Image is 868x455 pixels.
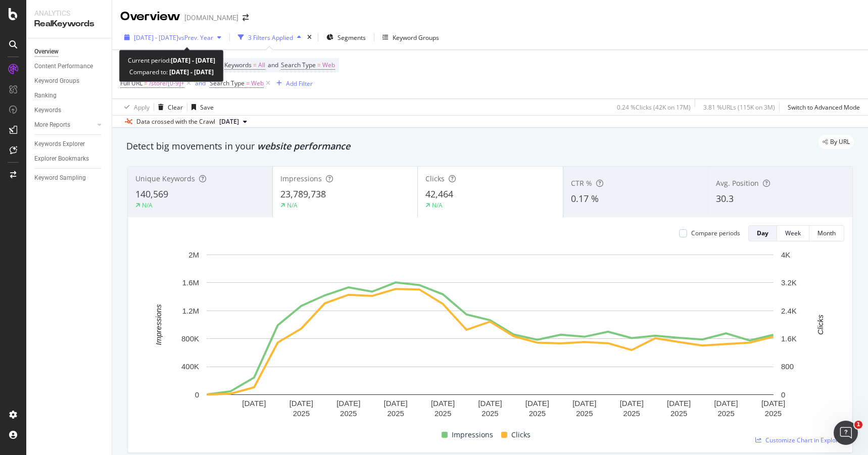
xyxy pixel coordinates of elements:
[182,278,199,287] text: 1.6M
[511,429,531,441] span: Clicks
[215,116,251,128] button: [DATE]
[181,362,199,371] text: 400K
[149,76,184,90] span: /store/[0-9]+
[781,307,797,315] text: 2.4K
[765,436,844,444] span: Customize Chart in Explorer
[781,362,794,371] text: 800
[716,178,759,188] span: Avg. Position
[34,90,105,101] a: Ranking
[195,78,206,88] button: and
[210,79,245,87] span: Search Type
[834,421,858,445] iframe: Intercom live chat
[34,173,105,183] a: Keyword Sampling
[34,139,105,149] a: Keywords Explorer
[425,174,445,183] span: Clicks
[336,399,360,408] text: [DATE]
[34,105,105,116] a: Keywords
[435,409,451,418] text: 2025
[168,103,183,112] div: Clear
[620,399,644,408] text: [DATE]
[572,399,596,408] text: [DATE]
[34,154,89,164] div: Explorer Bookmarks
[134,33,178,42] span: [DATE] - [DATE]
[280,174,322,183] span: Impressions
[431,399,455,408] text: [DATE]
[781,250,790,259] text: 4K
[34,18,104,30] div: RealKeywords
[34,61,93,72] div: Content Performance
[781,278,797,287] text: 3.2K
[818,135,854,149] div: legacy label
[286,79,313,88] div: Add Filter
[34,105,61,116] div: Keywords
[248,33,293,42] div: 3 Filters Applied
[781,334,797,343] text: 1.6K
[571,192,599,205] span: 0.17 %
[716,192,734,205] span: 30.3
[784,99,860,115] button: Switch to Advanced Mode
[129,66,214,78] div: Compared to:
[34,90,57,101] div: Ranking
[34,120,94,130] a: More Reports
[667,399,691,408] text: [DATE]
[854,421,862,429] span: 1
[777,225,809,241] button: Week
[246,79,250,87] span: =
[757,229,768,237] div: Day
[322,29,370,45] button: Segments
[34,120,70,130] div: More Reports
[378,29,443,45] button: Keyword Groups
[340,409,357,418] text: 2025
[280,188,326,200] span: 23,789,738
[224,61,252,69] span: Keywords
[317,61,321,69] span: =
[171,56,215,65] b: [DATE] - [DATE]
[243,14,249,21] div: arrow-right-arrow-left
[135,188,168,200] span: 140,569
[384,399,408,408] text: [DATE]
[134,103,150,112] div: Apply
[529,409,546,418] text: 2025
[703,103,775,112] div: 3.81 % URLs ( 115K on 3M )
[258,58,265,72] span: All
[34,154,105,164] a: Explorer Bookmarks
[178,33,213,42] span: vs Prev. Year
[219,117,239,126] span: 2025 Aug. 25th
[670,409,687,418] text: 2025
[34,46,59,57] div: Overview
[120,99,150,115] button: Apply
[182,307,199,315] text: 1.2M
[337,33,366,42] span: Segments
[761,399,785,408] text: [DATE]
[251,76,264,90] span: Web
[830,139,850,145] span: By URL
[144,79,148,87] span: =
[34,173,86,183] div: Keyword Sampling
[34,76,105,86] a: Keyword Groups
[817,229,836,237] div: Month
[34,61,105,72] a: Content Performance
[714,399,738,408] text: [DATE]
[748,225,777,241] button: Day
[128,55,215,66] div: Current period:
[290,399,313,408] text: [DATE]
[188,250,199,259] text: 2M
[253,61,257,69] span: =
[305,32,314,42] div: times
[187,99,214,115] button: Save
[287,201,298,210] div: N/A
[272,77,313,89] button: Add Filter
[184,13,238,23] div: [DOMAIN_NAME]
[452,429,493,441] span: Impressions
[120,8,180,25] div: Overview
[525,399,549,408] text: [DATE]
[576,409,593,418] text: 2025
[781,390,785,399] text: 0
[623,409,640,418] text: 2025
[755,436,844,444] a: Customize Chart in Explorer
[788,103,860,112] div: Switch to Advanced Mode
[617,103,691,112] div: 0.24 % Clicks ( 42K on 17M )
[322,58,335,72] span: Web
[481,409,498,418] text: 2025
[34,46,105,57] a: Overview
